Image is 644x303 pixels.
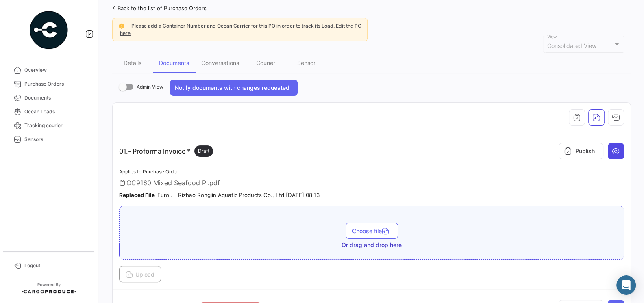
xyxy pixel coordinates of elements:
a: Back to the list of Purchase Orders [112,5,207,11]
span: Logout [24,262,88,269]
a: Documents [7,91,91,105]
span: Upload [126,271,154,278]
button: Choose file [346,223,398,239]
span: Choose file [352,227,392,234]
span: Purchase Orders [24,80,88,88]
b: Replaced File [119,192,155,198]
p: 01.- Proforma Invoice * [119,145,213,157]
span: Please add a Container Number and Ocean Carrier for this PO in order to track its Load. Edit the PO [131,23,361,29]
button: Publish [559,143,603,159]
div: Details [124,59,141,66]
div: Documents [159,59,189,66]
span: Sensors [24,136,88,143]
img: powered-by.png [28,10,69,50]
a: here [118,30,132,36]
div: Abrir Intercom Messenger [616,275,636,295]
small: - Euro . - Rizhao Rongjin Aquatic Products Co., Ltd [DATE] 08:13 [119,192,320,198]
a: Overview [7,63,91,77]
a: Sensors [7,132,91,146]
span: Tracking courier [24,122,88,129]
span: Consolidated View [547,42,596,49]
a: Purchase Orders [7,77,91,91]
span: Admin View [137,82,163,92]
span: Documents [24,94,88,102]
button: Notify documents with changes requested [170,80,298,96]
div: Sensor [297,59,315,66]
span: Or drag and drop here [342,241,402,249]
span: Draft [198,147,209,155]
div: Courier [256,59,275,66]
button: Upload [119,266,161,282]
a: Ocean Loads [7,105,91,119]
span: Overview [24,67,88,74]
span: OC9160 Mixed Seafood PI.pdf [126,179,220,187]
a: Tracking courier [7,119,91,132]
span: Applies to Purchase Order [119,169,178,175]
div: Conversations [201,59,239,66]
span: Ocean Loads [24,108,88,115]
